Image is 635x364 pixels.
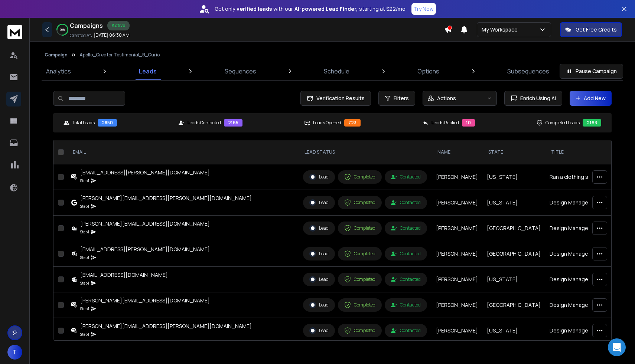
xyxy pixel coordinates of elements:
[46,67,71,76] p: Analytics
[80,331,89,338] p: Step 1
[300,91,371,106] button: Verification Results
[319,62,354,80] a: Schedule
[224,119,242,127] div: 2165
[80,279,89,287] p: Step 1
[7,345,22,360] button: T
[80,228,89,236] p: Step 1
[482,140,545,164] th: State
[391,302,421,308] div: Contacted
[437,95,456,102] p: Actions
[411,3,436,15] button: Try Now
[482,26,521,33] p: My Workspace
[432,241,482,267] td: [PERSON_NAME]
[432,318,482,344] td: [PERSON_NAME]
[545,318,610,344] td: Design Manager
[225,67,256,76] p: Sequences
[517,95,556,102] span: Enrich Using AI
[391,276,421,282] div: Contacted
[309,174,329,180] div: Lead
[344,174,375,180] div: Completed
[80,305,89,312] p: Step 1
[545,292,610,318] td: Design Manager
[98,119,117,127] div: 2850
[482,241,545,267] td: [GEOGRAPHIC_DATA]
[94,32,130,38] p: [DATE] 06:30 AM
[344,276,375,283] div: Completed
[72,120,95,126] p: Total Leads
[309,302,329,308] div: Lead
[294,5,358,13] strong: AI-powered Lead Finder,
[391,251,421,257] div: Contacted
[45,52,68,58] button: Campaign
[432,190,482,216] td: [PERSON_NAME]
[344,119,361,127] div: 723
[80,254,89,261] p: Step 1
[417,67,439,76] p: Options
[324,67,349,76] p: Schedule
[608,338,626,356] div: Open Intercom Messenger
[80,169,210,176] div: [EMAIL_ADDRESS][PERSON_NAME][DOMAIN_NAME]
[570,91,612,106] button: Add New
[482,164,545,190] td: [US_STATE]
[504,91,562,106] button: Enrich Using AI
[391,225,421,231] div: Contacted
[560,64,623,79] button: Pause Campaign
[413,62,444,80] a: Options
[432,216,482,241] td: [PERSON_NAME]
[80,220,210,227] div: [PERSON_NAME][EMAIL_ADDRESS][DOMAIN_NAME]
[80,271,168,279] div: [EMAIL_ADDRESS][DOMAIN_NAME]
[432,292,482,318] td: [PERSON_NAME]
[309,327,329,334] div: Lead
[215,5,406,13] p: Get only with our starting at $22/mo
[482,267,545,292] td: [US_STATE]
[220,62,261,80] a: Sequences
[309,225,329,232] div: Lead
[482,216,545,241] td: [GEOGRAPHIC_DATA]
[80,297,210,304] div: [PERSON_NAME][EMAIL_ADDRESS][DOMAIN_NAME]
[394,95,409,102] span: Filters
[309,276,329,283] div: Lead
[344,250,375,257] div: Completed
[299,140,432,164] th: LEAD STATUS
[139,67,157,76] p: Leads
[391,200,421,206] div: Contacted
[414,5,434,13] p: Try Now
[80,177,89,184] p: Step 1
[344,199,375,206] div: Completed
[503,62,554,80] a: Subsequences
[545,190,610,216] td: Design Manager
[482,292,545,318] td: [GEOGRAPHIC_DATA]
[42,62,75,80] a: Analytics
[482,190,545,216] td: [US_STATE]
[391,328,421,334] div: Contacted
[482,318,545,344] td: [US_STATE]
[313,95,365,102] span: Verification Results
[80,194,252,202] div: [PERSON_NAME][EMAIL_ADDRESS][PERSON_NAME][DOMAIN_NAME]
[313,120,341,126] p: Leads Opened
[507,67,549,76] p: Subsequences
[70,21,103,30] h1: Campaigns
[79,52,160,58] p: Apollo_Creator Testimonial_B_Curio
[545,164,610,190] td: Ran a clothing studio as a fashion designer
[70,33,92,39] p: Created At:
[545,241,610,267] td: Design Manager
[545,216,610,241] td: Design Manager
[545,267,610,292] td: Design Manager
[576,26,617,33] p: Get Free Credits
[237,5,272,13] strong: verified leads
[344,302,375,308] div: Completed
[107,21,130,30] div: Active
[80,322,252,330] div: [PERSON_NAME][EMAIL_ADDRESS][PERSON_NAME][DOMAIN_NAME]
[309,250,329,257] div: Lead
[391,174,421,180] div: Contacted
[344,327,375,334] div: Completed
[134,62,161,80] a: Leads
[545,140,610,164] th: title
[309,199,329,206] div: Lead
[67,140,299,164] th: EMAIL
[560,22,622,37] button: Get Free Credits
[432,120,459,126] p: Leads Replied
[7,25,22,39] img: logo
